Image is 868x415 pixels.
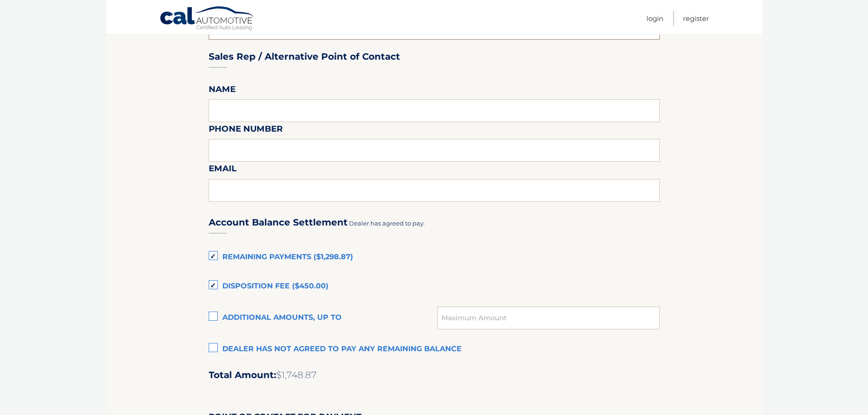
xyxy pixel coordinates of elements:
[683,11,709,26] a: Register
[437,307,659,329] input: Maximum Amount
[209,340,660,359] label: Dealer has not agreed to pay any remaining balance
[276,369,317,380] span: $1,748.87
[209,51,400,62] h3: Sales Rep / Alternative Point of Contact
[209,82,236,99] label: Name
[159,6,255,32] a: Cal Automotive
[209,217,348,228] h3: Account Balance Settlement
[349,220,425,227] span: Dealer has agreed to pay:
[209,248,660,266] label: Remaining Payments ($1,298.87)
[209,122,283,139] label: Phone Number
[209,277,660,296] label: Disposition Fee ($450.00)
[647,11,663,26] a: Login
[209,309,438,327] label: Additional amounts, up to
[209,369,660,381] h2: Total Amount:
[209,162,236,179] label: Email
